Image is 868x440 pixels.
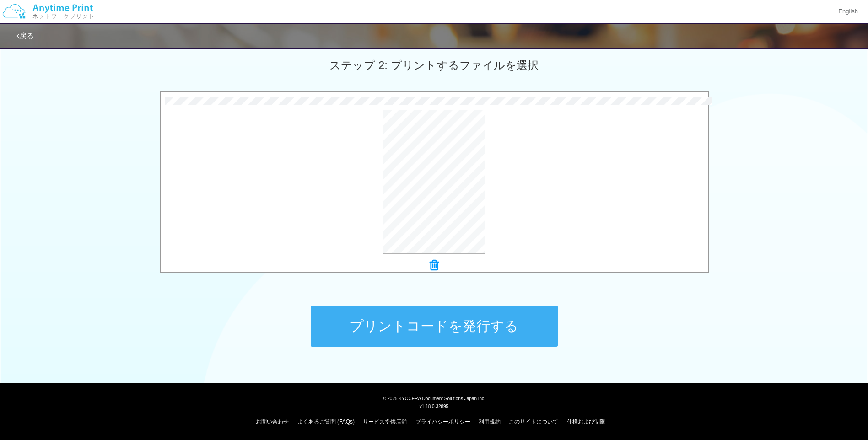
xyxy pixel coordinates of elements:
[567,419,605,425] a: 仕様および制限
[16,32,34,40] a: 戻る
[479,419,501,425] a: 利用規約
[297,419,355,425] a: よくあるご質問 (FAQs)
[383,395,485,401] span: © 2025 KYOCERA Document Solutions Japan Inc.
[509,419,558,425] a: このサイトについて
[256,419,289,425] a: お問い合わせ
[415,419,470,425] a: プライバシーポリシー
[311,306,558,347] button: プリントコードを発行する
[420,403,448,409] span: v1.18.0.32895
[329,59,538,71] span: ステップ 2: プリントするファイルを選択
[363,419,407,425] a: サービス提供店舗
